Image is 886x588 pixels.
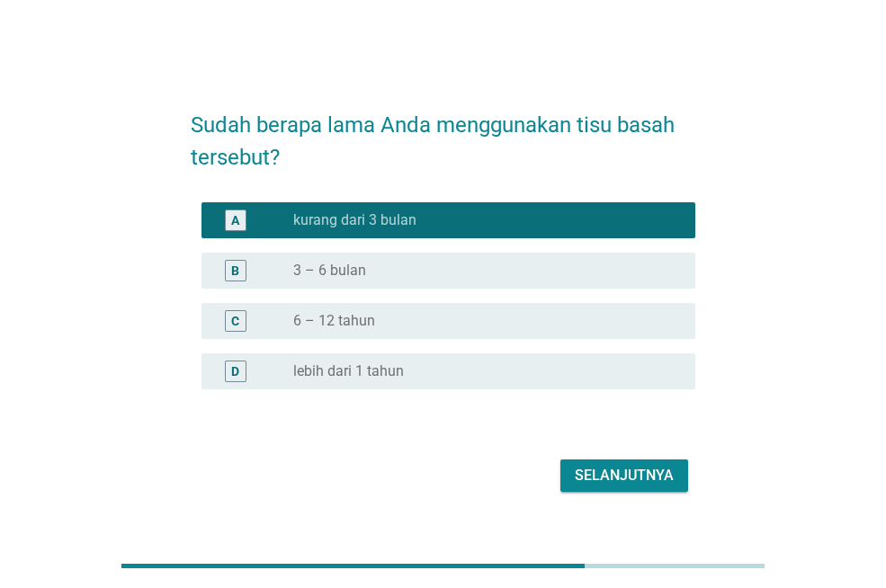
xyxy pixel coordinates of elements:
h2: Sudah berapa lama Anda menggunakan tisu basah tersebut? [191,91,695,174]
label: lebih dari 1 tahun [293,362,404,380]
div: Selanjutnya [575,465,674,486]
label: kurang dari 3 bulan [293,211,416,229]
div: B [231,262,239,281]
div: D [231,362,239,381]
label: 3 – 6 bulan [293,262,366,280]
div: A [231,211,239,230]
label: 6 – 12 tahun [293,312,375,330]
button: Selanjutnya [560,459,688,492]
div: C [231,312,239,331]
